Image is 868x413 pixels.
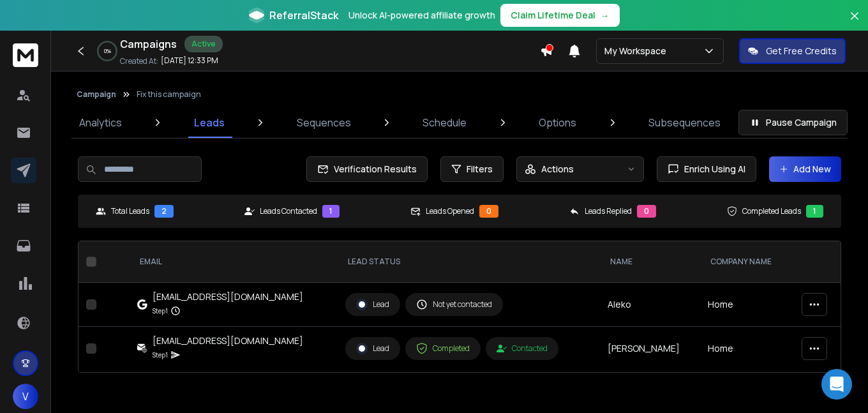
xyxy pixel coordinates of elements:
p: My Workspace [604,45,671,57]
p: Step 1 [153,304,168,317]
p: Analytics [79,115,122,130]
a: Analytics [71,107,130,138]
button: Pause Campaign [738,110,848,135]
td: Home [700,327,794,371]
p: Schedule [423,115,467,130]
div: Lead [356,343,389,354]
div: Active [184,36,223,52]
button: Enrich Using AI [657,156,756,182]
a: Schedule [415,107,474,138]
div: Completed [416,343,470,354]
span: ReferralStack [269,8,338,23]
button: Get Free Credits [739,38,846,64]
th: EMAIL [130,241,338,283]
button: Add New [769,156,841,182]
div: [EMAIL_ADDRESS][DOMAIN_NAME] [153,290,303,303]
button: Close banner [846,8,863,38]
span: Enrich Using AI [679,163,745,176]
th: Company Name [700,241,794,283]
a: Subsequences [641,107,728,138]
p: Leads [194,115,225,130]
p: Leads Opened [426,206,474,216]
p: [DATE] 12:33 PM [161,56,218,66]
button: V [13,384,38,409]
h1: Campaigns [120,36,177,52]
p: Created At: [120,56,158,66]
span: Filters [467,163,493,176]
p: Fix this campaign [137,89,201,100]
p: Step 1 [153,349,168,361]
div: 1 [322,205,340,218]
div: Not yet contacted [416,299,492,310]
a: Options [531,107,584,138]
div: Contacted [497,343,548,354]
button: Claim Lifetime Deal→ [500,4,620,27]
span: Verification Results [329,163,417,176]
p: 0 % [104,47,111,55]
div: [EMAIL_ADDRESS][DOMAIN_NAME] [153,334,303,347]
button: Filters [440,156,504,182]
button: Verification Results [306,156,428,182]
button: Campaign [77,89,116,100]
div: 0 [479,205,498,218]
p: Leads Replied [585,206,632,216]
p: Get Free Credits [766,45,837,57]
p: Leads Contacted [260,206,317,216]
div: 2 [154,205,174,218]
a: Sequences [289,107,359,138]
div: Open Intercom Messenger [821,369,852,400]
td: Home [700,283,794,327]
td: [PERSON_NAME] [600,327,700,371]
th: NAME [600,241,700,283]
p: Completed Leads [742,206,801,216]
div: 0 [637,205,656,218]
td: Aleko [600,283,700,327]
a: Leads [186,107,232,138]
p: Subsequences [648,115,721,130]
div: 1 [806,205,823,218]
th: LEAD STATUS [338,241,600,283]
div: Lead [356,299,389,310]
span: → [601,9,610,22]
p: Actions [541,163,574,176]
p: Options [539,115,576,130]
p: Total Leads [111,206,149,216]
p: Unlock AI-powered affiliate growth [348,9,495,22]
p: Sequences [297,115,351,130]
